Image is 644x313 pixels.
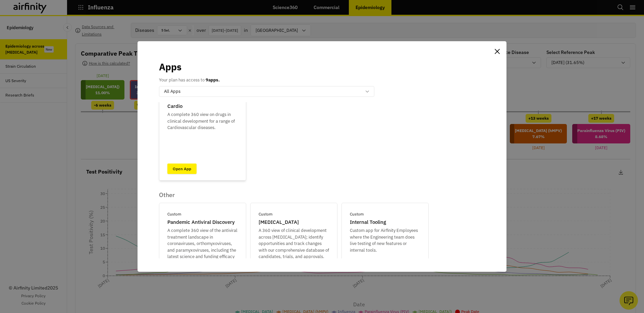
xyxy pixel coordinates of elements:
[206,77,220,83] b: 9 apps.
[167,211,181,217] p: Custom
[492,46,502,57] button: Close
[167,164,197,174] a: Open App
[167,218,235,226] p: Pandemic Antiviral Discovery
[167,227,238,266] p: A complete 360 view of the antiviral treatment landscape in coronaviruses, orthomyxoviruses, and ...
[259,218,299,226] p: [MEDICAL_DATA]
[350,227,420,253] p: Custom app for Airfinity Employees where the Engineering team does live testing of new features o...
[159,191,429,199] p: Other
[167,111,238,131] p: A complete 360 view on drugs in clinical development for a range of Cardiovascular diseases.
[259,227,329,260] p: A 360 view of clinical development across [MEDICAL_DATA]; identify opportunities and track change...
[259,211,272,217] p: Custom
[159,77,220,83] p: Your plan has access to
[167,103,182,110] p: Cardio
[350,211,364,217] p: Custom
[350,218,386,226] p: Internal Tooling
[159,60,181,74] p: Apps
[164,88,180,95] p: All Apps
